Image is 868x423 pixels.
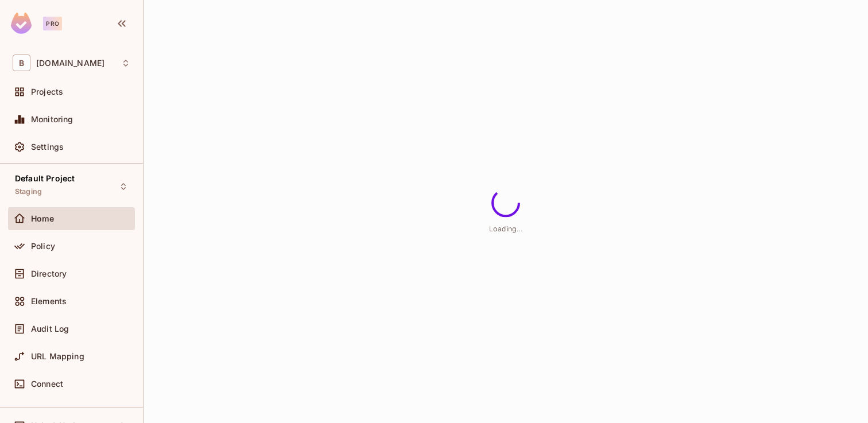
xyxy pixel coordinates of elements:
[31,324,69,333] span: Audit Log
[31,379,63,389] span: Connect
[31,269,67,278] span: Directory
[31,214,55,223] span: Home
[31,242,55,251] span: Policy
[31,115,73,124] span: Monitoring
[13,55,30,71] span: B
[15,187,42,196] span: Staging
[36,59,104,68] span: Workspace: buckstop.com
[15,174,75,183] span: Default Project
[31,352,84,361] span: URL Mapping
[11,13,32,34] img: SReyMgAAAABJRU5ErkJggg==
[31,87,63,96] span: Projects
[31,297,67,306] span: Elements
[31,142,64,152] span: Settings
[43,17,62,30] div: Pro
[489,224,522,232] span: Loading...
